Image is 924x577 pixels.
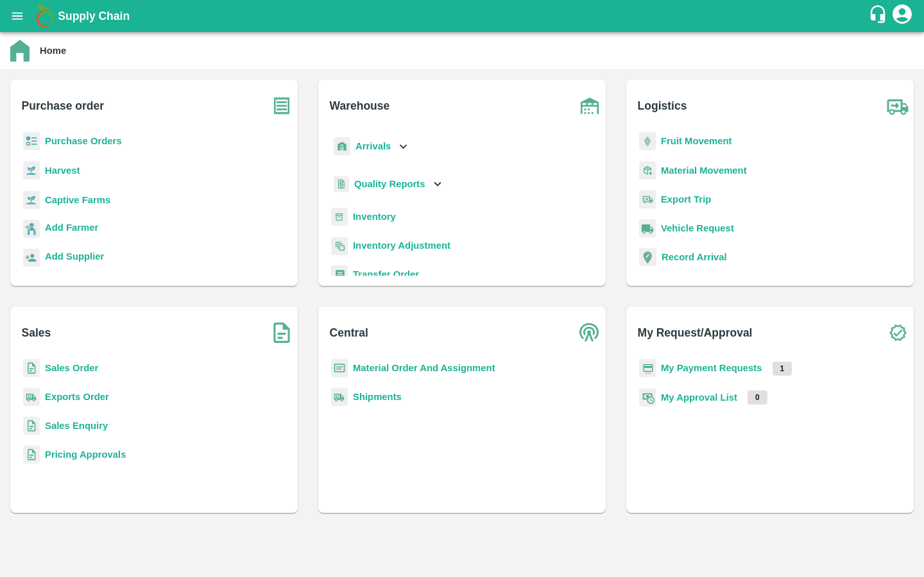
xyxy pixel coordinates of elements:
[638,324,753,342] b: My Request/Approval
[58,7,868,25] a: Supply Chain
[639,132,656,151] img: fruit
[353,269,419,280] a: Transfer Order
[45,392,109,402] a: Exports Order
[45,195,110,205] a: Captive Farms
[266,90,298,122] img: purchase
[331,237,348,255] img: inventory
[22,97,104,115] b: Purchase order
[661,363,762,373] a: My Payment Requests
[10,40,30,62] img: home
[661,136,732,146] a: Fruit Movement
[639,161,656,180] img: material
[639,219,656,238] img: vehicle
[45,136,122,146] a: Purchase Orders
[23,359,40,378] img: sales
[882,317,914,349] img: check
[45,165,80,176] a: Harvest
[334,176,349,192] img: qualityReport
[23,446,40,464] img: sales
[331,132,411,161] div: Arrivals
[45,421,108,431] a: Sales Enquiry
[330,324,368,342] b: Central
[748,390,767,405] p: 0
[639,359,656,378] img: payment
[661,165,747,176] a: Material Movement
[32,3,58,29] img: logo
[353,392,402,402] a: Shipments
[23,190,40,210] img: harvest
[882,90,914,122] img: truck
[22,324,51,342] b: Sales
[45,251,104,262] b: Add Supplier
[574,317,606,349] img: central
[661,223,734,233] a: Vehicle Request
[331,359,348,378] img: centralMaterial
[45,363,98,373] a: Sales Order
[891,3,914,29] div: account of current user
[45,249,104,267] a: Add Supplier
[353,212,396,222] a: Inventory
[355,141,391,151] b: Arrivals
[23,388,40,406] img: shipments
[661,392,737,403] a: My Approval List
[45,221,98,238] a: Add Farmer
[334,137,350,156] img: whArrival
[23,249,40,267] img: supplier
[45,222,98,233] b: Add Farmer
[266,317,298,349] img: soSales
[353,363,495,373] a: Material Order And Assignment
[3,1,32,31] button: open drawer
[331,388,348,406] img: shipments
[23,417,40,435] img: sales
[639,190,656,209] img: delivery
[354,179,425,189] b: Quality Reports
[330,97,390,115] b: Warehouse
[331,208,348,226] img: whInventory
[23,161,40,180] img: harvest
[773,362,792,376] p: 1
[639,248,656,266] img: recordArrival
[40,46,66,56] b: Home
[23,132,40,151] img: reciept
[574,90,606,122] img: warehouse
[23,220,40,238] img: farmer
[353,240,450,251] a: Inventory Adjustment
[661,194,711,205] a: Export Trip
[868,4,891,28] div: customer-support
[639,388,656,407] img: approval
[331,265,348,284] img: whTransfer
[662,252,727,262] a: Record Arrival
[638,97,687,115] b: Logistics
[331,171,445,197] div: Quality Reports
[58,10,130,22] b: Supply Chain
[45,449,126,460] a: Pricing Approvals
